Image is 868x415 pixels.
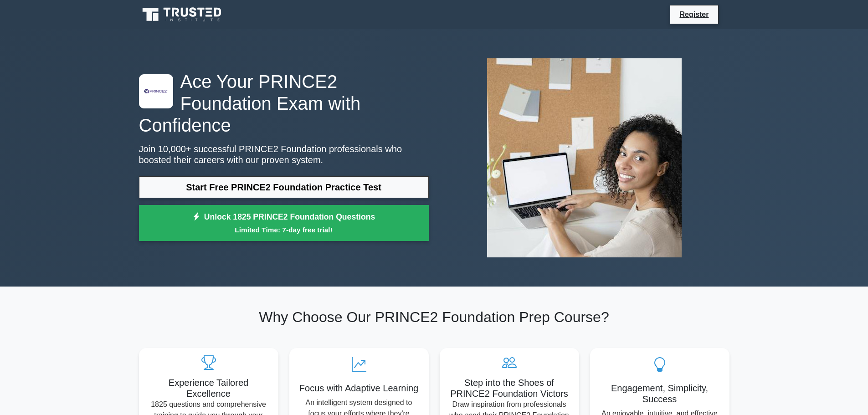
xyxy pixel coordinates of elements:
[150,225,417,235] small: Limited Time: 7-day free trial!
[146,377,271,399] h5: Experience Tailored Excellence
[597,383,722,405] h5: Engagement, Simplicity, Success
[139,71,429,136] h1: Ace Your PRINCE2 Foundation Exam with Confidence
[139,176,429,198] a: Start Free PRINCE2 Foundation Practice Test
[674,9,714,20] a: Register
[447,377,572,399] h5: Step into the Shoes of PRINCE2 Foundation Victors
[139,308,729,326] h2: Why Choose Our PRINCE2 Foundation Prep Course?
[139,143,429,165] p: Join 10,000+ successful PRINCE2 Foundation professionals who boosted their careers with our prove...
[297,383,421,394] h5: Focus with Adaptive Learning
[139,205,429,241] a: Unlock 1825 PRINCE2 Foundation QuestionsLimited Time: 7-day free trial!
